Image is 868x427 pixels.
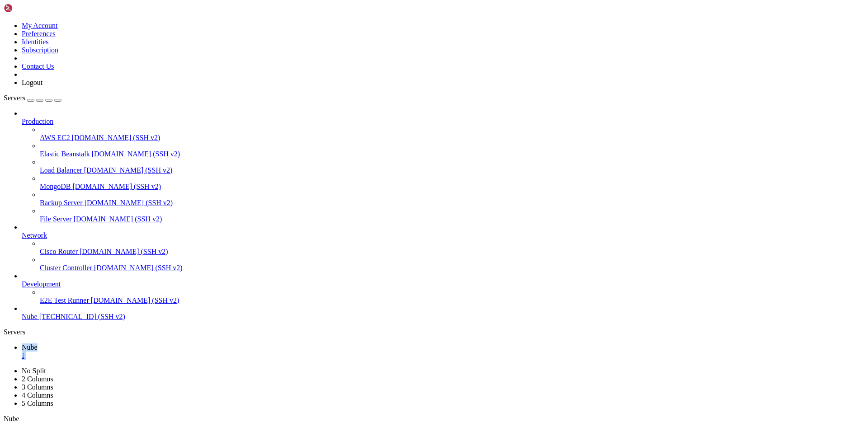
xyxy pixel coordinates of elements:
div: Servers [4,328,864,336]
a: File Server [DOMAIN_NAME] (SSH v2) [40,215,864,223]
a: 4 Columns [22,391,53,399]
a: Preferences [22,30,56,38]
span: Load Balancer [40,166,82,174]
a: Elastic Beanstalk [DOMAIN_NAME] (SSH v2) [40,150,864,158]
a: 2 Columns [22,375,53,383]
span: File Server [40,215,72,223]
span: [DOMAIN_NAME] (SSH v2) [74,215,162,223]
x-row: Connecting [TECHNICAL_ID]... [4,4,750,11]
span: Nube [22,313,38,320]
li: E2E Test Runner [DOMAIN_NAME] (SSH v2) [40,288,864,305]
a: Contact Us [22,62,54,70]
li: Cluster Controller [DOMAIN_NAME] (SSH v2) [40,256,864,272]
a: Servers [4,94,61,102]
li: Backup Server [DOMAIN_NAME] (SSH v2) [40,191,864,207]
span: Nube [22,343,38,351]
span: E2E Test Runner [40,296,89,304]
span: [DOMAIN_NAME] (SSH v2) [72,183,161,190]
span: MongoDB [40,183,71,190]
span: Network [22,231,47,239]
span: [TECHNICAL_ID] (SSH v2) [39,313,125,320]
li: Cisco Router [DOMAIN_NAME] (SSH v2) [40,239,864,256]
span: [DOMAIN_NAME] (SSH v2) [72,134,160,141]
a: Identities [22,38,49,46]
a: Network [22,231,864,239]
a: AWS EC2 [DOMAIN_NAME] (SSH v2) [40,134,864,142]
span: Production [22,117,53,125]
li: Nube [TECHNICAL_ID] (SSH v2) [22,305,864,321]
a:  [22,352,864,360]
a: My Account [22,22,58,29]
a: Logout [22,79,42,86]
span: [DOMAIN_NAME] (SSH v2) [92,150,180,158]
a: Cluster Controller [DOMAIN_NAME] (SSH v2) [40,264,864,272]
li: File Server [DOMAIN_NAME] (SSH v2) [40,207,864,223]
a: Production [22,117,864,126]
a: Development [22,280,864,288]
span: [DOMAIN_NAME] (SSH v2) [84,166,173,174]
a: MongoDB [DOMAIN_NAME] (SSH v2) [40,183,864,191]
li: Load Balancer [DOMAIN_NAME] (SSH v2) [40,158,864,174]
img: Shellngn [4,4,56,13]
span: [DOMAIN_NAME] (SSH v2) [91,296,179,304]
li: Network [22,223,864,272]
span: Cluster Controller [40,264,92,272]
span: Elastic Beanstalk [40,150,90,158]
span: Nube [4,415,19,422]
li: Elastic Beanstalk [DOMAIN_NAME] (SSH v2) [40,142,864,158]
span: [DOMAIN_NAME] (SSH v2) [80,248,168,255]
a: Subscription [22,46,58,54]
a: E2E Test Runner [DOMAIN_NAME] (SSH v2) [40,296,864,305]
span: Cisco Router [40,248,78,255]
span: Servers [4,94,25,102]
div: (0, 1) [4,11,7,19]
a: Nube [TECHNICAL_ID] (SSH v2) [22,313,864,321]
li: MongoDB [DOMAIN_NAME] (SSH v2) [40,174,864,191]
span: [DOMAIN_NAME] (SSH v2) [94,264,183,272]
a: No Split [22,367,46,375]
a: Nube [22,343,864,360]
li: Development [22,272,864,305]
a: Load Balancer [DOMAIN_NAME] (SSH v2) [40,166,864,174]
li: Production [22,109,864,223]
span: Backup Server [40,199,83,206]
a: 3 Columns [22,383,53,391]
a: Cisco Router [DOMAIN_NAME] (SSH v2) [40,248,864,256]
a: 5 Columns [22,399,53,407]
span: [DOMAIN_NAME] (SSH v2) [85,199,173,206]
li: AWS EC2 [DOMAIN_NAME] (SSH v2) [40,126,864,142]
span: Development [22,280,61,288]
span: AWS EC2 [40,134,70,141]
a: Backup Server [DOMAIN_NAME] (SSH v2) [40,199,864,207]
